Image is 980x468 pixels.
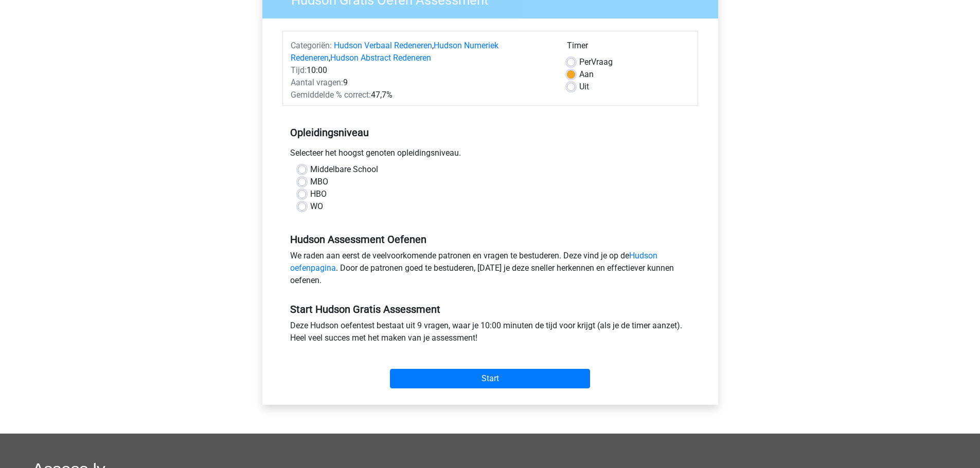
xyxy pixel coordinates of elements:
[579,68,594,81] label: Aan
[291,41,498,63] a: Hudson Numeriek Redeneren
[283,64,559,77] div: 10:00
[282,147,698,163] div: Selecteer het hoogst genoten opleidingsniveau.
[310,188,327,200] label: HBO
[290,303,690,315] h5: Start Hudson Gratis Assessment
[291,78,343,87] span: Aantal vragen:
[290,233,690,246] h5: Hudson Assessment Oefenen
[579,57,591,67] span: Per
[283,89,559,101] div: 47,7%
[310,200,323,213] label: WO
[310,163,378,176] label: Middelbare School
[282,250,698,291] div: We raden aan eerst de veelvoorkomende patronen en vragen te bestuderen. Deze vind je op de . Door...
[291,65,307,75] span: Tijd:
[290,122,690,143] h5: Opleidingsniveau
[330,53,431,63] a: Hudson Abstract Redeneren
[291,90,371,100] span: Gemiddelde % correct:
[310,176,328,188] label: MBO
[334,41,432,50] a: Hudson Verbaal Redeneren
[567,40,690,56] div: Timer
[291,41,332,50] span: Categoriën:
[282,320,698,348] div: Deze Hudson oefentest bestaat uit 9 vragen, waar je 10:00 minuten de tijd voor krijgt (als je de ...
[283,40,559,64] div: , ,
[579,81,589,93] label: Uit
[579,56,613,68] label: Vraag
[390,369,590,388] input: Start
[283,77,559,89] div: 9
